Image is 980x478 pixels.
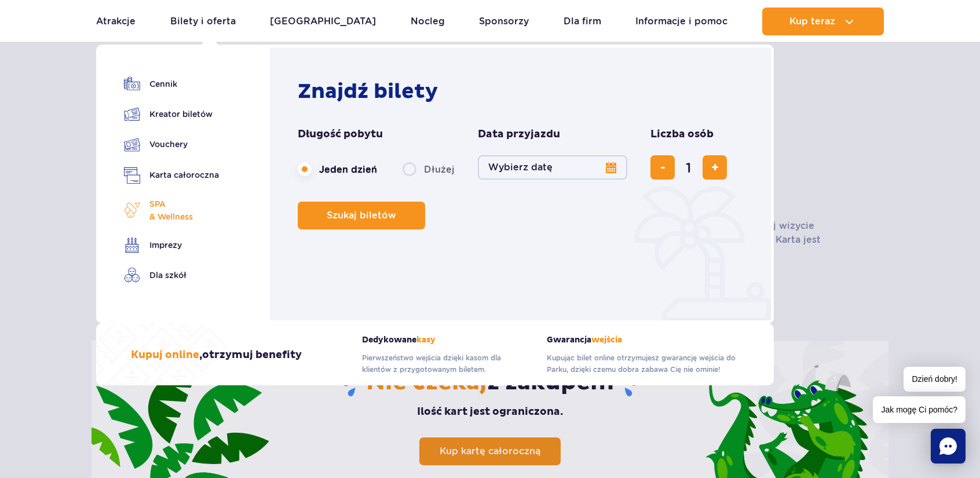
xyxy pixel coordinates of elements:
a: Dla firm [564,8,601,35]
span: kasy [416,335,436,345]
span: Szukaj biletów [327,210,396,221]
h2: Znajdź bilety [298,79,749,104]
a: [GEOGRAPHIC_DATA] [270,8,376,35]
p: Kupując bilet online otrzymujesz gwarancję wejścia do Parku, dzięki czemu dobra zabawa Cię nie om... [547,352,739,375]
button: Szukaj biletów [298,202,425,229]
button: usuń bilet [650,155,675,180]
label: Jeden dzień [298,157,377,181]
a: Sponsorzy [479,8,529,35]
h3: , otrzymuj benefity [131,348,302,362]
a: Nocleg [411,8,445,35]
span: Długość pobytu [298,127,383,141]
span: Liczba osób [650,127,714,141]
span: Dzień dobry! [904,367,966,392]
span: Jak mogę Ci pomóc? [873,396,966,423]
a: Vouchery [124,136,219,153]
label: Dłużej [403,157,455,181]
button: dodaj bilet [703,155,727,180]
button: Wybierz datę [478,155,627,180]
a: SPA& Wellness [124,198,219,223]
a: Atrakcje [96,8,136,35]
a: Dla szkół [124,267,219,283]
span: Data przyjazdu [478,127,560,141]
form: Planowanie wizyty w Park of Poland [298,127,749,229]
strong: Gwarancja [547,335,739,345]
span: Kupuj online [131,348,199,362]
a: Cennik [124,76,219,92]
a: Informacje i pomoc [635,8,727,35]
p: Pierwszeństwo wejścia dzięki kasom dla klientów z przygotowanym biletem. [362,352,529,375]
a: Imprezy [124,237,219,253]
a: Kreator biletów [124,106,219,122]
input: liczba biletów [675,154,703,181]
span: wejścia [591,335,622,345]
span: SPA & Wellness [149,198,193,223]
button: Kup teraz [762,8,884,35]
a: Karta całoroczna [124,167,219,184]
strong: Dedykowane [362,335,529,345]
a: Bilety i oferta [170,8,236,35]
div: Chat [931,429,966,464]
span: Kup teraz [789,16,835,27]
